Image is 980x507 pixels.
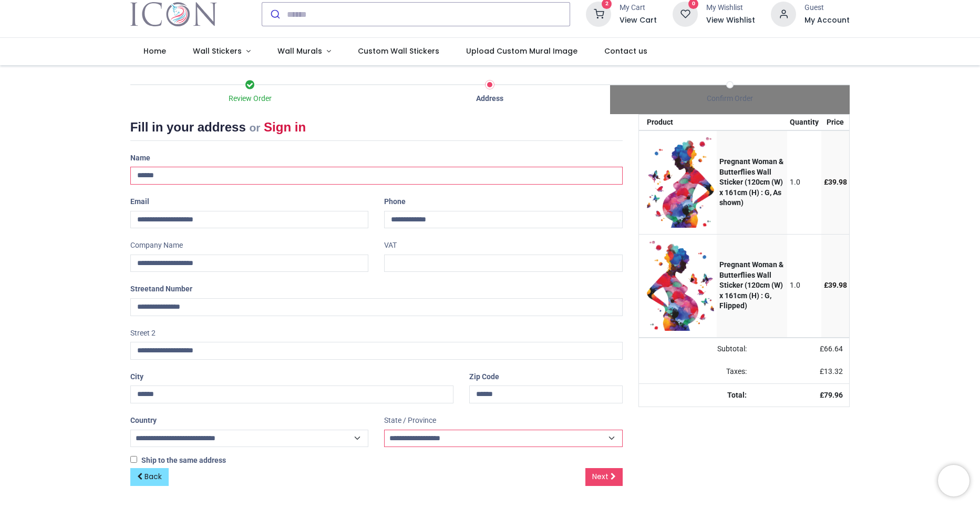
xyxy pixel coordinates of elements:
[585,468,623,486] a: Next
[130,455,226,466] label: Ship to the same address
[130,412,157,430] label: Country
[130,280,192,298] label: Street
[193,46,242,56] span: Wall Stickers
[824,281,847,289] span: £
[130,456,137,463] input: Ship to the same address
[610,94,850,104] div: Confirm Order
[639,115,717,130] th: Product
[358,46,439,56] span: Custom Wall Stickers
[790,177,819,188] div: 1.0
[828,281,847,289] span: 39.98
[706,15,755,26] a: View Wishlist
[727,391,747,399] strong: Total:
[820,391,843,399] strong: £
[130,120,246,134] span: Fill in your address
[821,115,850,130] th: Price
[647,241,714,331] img: I1WX1PSRwgjfJjHxEgix4AYIuHbv0LXuAMvca7hapIUmChi62NJDhcZwVwc4QmRtc0ims+08RRY5IgQGa5FcB1HfOvTOtWLoB...
[469,368,499,386] label: Zip Code
[277,46,322,56] span: Wall Murals
[264,38,345,65] a: Wall Murals
[130,94,370,104] div: Review Order
[820,344,843,353] span: £
[130,468,169,486] a: Back
[790,280,819,291] div: 1.0
[719,260,783,310] strong: Pregnant Woman & Butterflies Wall Sticker (120cm (W) x 161cm (H) : G, Flipped)
[824,344,843,353] span: 66.64
[824,178,847,186] span: £
[787,115,821,130] th: Quantity
[706,3,755,13] div: My Wishlist
[130,193,149,211] label: Email
[151,285,192,293] span: and Number
[466,46,577,56] span: Upload Custom Mural Image
[620,3,657,13] div: My Cart
[804,15,850,26] a: My Account
[824,367,843,376] span: 13.32
[938,465,969,496] iframe: Brevo live chat
[673,9,698,18] a: 0
[180,38,264,65] a: Wall Stickers
[130,368,143,386] label: City
[370,94,610,104] div: Address
[804,3,850,13] div: Guest
[820,367,843,376] span: £
[130,325,156,342] label: Street 2
[384,237,397,255] label: VAT
[639,338,752,361] td: Subtotal:
[264,120,306,134] a: Sign in
[828,178,847,186] span: 39.98
[647,137,714,227] img: WtmVlhOYYZlRs9grO3YPWBD6F1G8X0mtGswPWvwP8AYToW5vmIONoAAAAASUVORK5CYII=
[620,15,657,26] a: View Cart
[384,193,406,211] label: Phone
[586,9,611,18] a: 2
[130,149,150,167] label: Name
[824,391,843,399] span: 79.96
[639,360,752,383] td: Taxes:
[592,471,608,482] span: Next
[145,471,162,482] span: Back
[384,412,436,430] label: State / Province
[249,121,260,134] small: or
[604,46,647,56] span: Contact us
[130,237,183,255] label: Company Name
[719,157,783,207] strong: Pregnant Woman & Butterflies Wall Sticker (120cm (W) x 161cm (H) : G, As shown)
[143,46,166,56] span: Home
[262,3,287,26] button: Submit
